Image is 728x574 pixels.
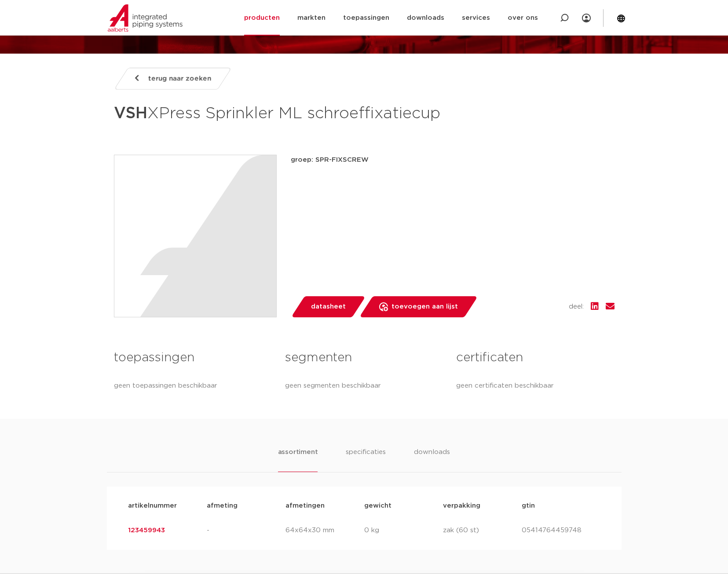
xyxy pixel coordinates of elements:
[148,72,211,86] span: terug naar zoeken
[114,349,272,367] h3: toepassingen
[114,381,272,391] p: geen toepassingen beschikbaar
[285,525,364,536] p: 64x64x30 mm
[364,501,443,511] p: gewicht
[364,525,443,536] p: 0 kg
[443,525,522,536] p: zak (60 st)
[114,105,147,121] strong: VSH
[128,501,207,511] p: artikelnummer
[113,68,231,90] a: terug naar zoeken
[569,302,584,312] span: deel:
[207,501,285,511] p: afmeting
[285,501,364,511] p: afmetingen
[291,155,615,165] p: groep: SPR-FIXSCREW
[391,300,458,314] span: toevoegen aan lijst
[207,525,285,536] p: -
[522,501,600,511] p: gtin
[128,527,165,534] a: 123459943
[278,447,318,472] li: assortiment
[443,501,522,511] p: verpakking
[414,447,450,472] li: downloads
[285,349,443,367] h3: segmenten
[311,300,346,314] span: datasheet
[114,100,444,127] h1: XPress Sprinkler ML schroeffixatiecup
[456,349,614,367] h3: certificaten
[522,525,600,536] p: 05414764459748
[291,296,366,317] a: datasheet
[456,381,614,391] p: geen certificaten beschikbaar
[285,381,443,391] p: geen segmenten beschikbaar
[346,447,386,472] li: specificaties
